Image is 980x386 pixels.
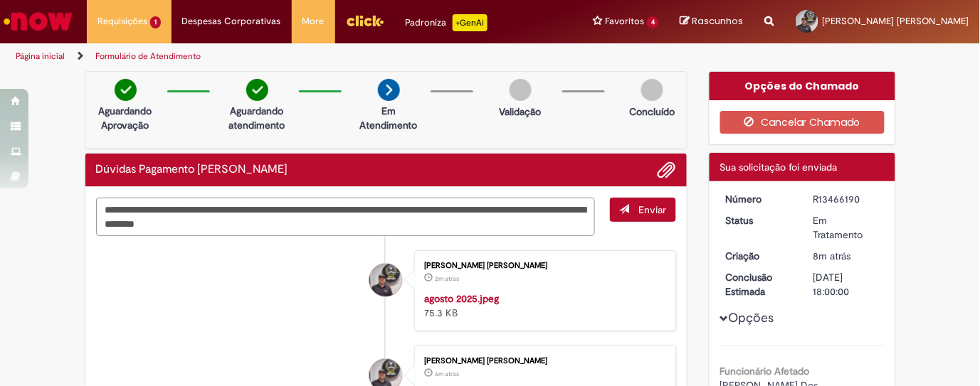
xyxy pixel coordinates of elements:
[813,270,880,299] div: [DATE] 18:00:00
[369,264,402,296] div: Daniel Ferrari Da Silva
[11,43,643,70] ul: Trilhas de página
[813,250,851,262] time: 01/09/2025 08:06:26
[346,10,384,31] img: click_logo_yellow_360x200.png
[424,262,661,270] div: [PERSON_NAME] [PERSON_NAME]
[610,198,676,222] button: Enviar
[435,274,459,283] time: 01/09/2025 08:12:42
[605,14,644,28] span: Favoritos
[720,365,810,377] b: Funcionário Afetado
[91,104,160,132] p: Aguardando Aprovação
[302,14,325,28] span: More
[96,198,596,236] textarea: Digite sua mensagem aqui...
[435,370,459,378] time: 01/09/2025 08:07:54
[16,50,65,62] a: Página inicial
[510,79,532,101] img: img-circle-grey.png
[96,163,288,176] h2: Dúvidas Pagamento de Salário Histórico de tíquete
[715,213,803,227] dt: Status
[246,79,268,101] img: check-circle-green.png
[354,104,423,132] p: Em Atendimento
[150,16,161,28] span: 1
[500,104,542,119] p: Validação
[115,79,137,101] img: check-circle-green.png
[680,15,744,28] a: Rascunhos
[95,50,201,62] a: Formulário de Atendimento
[720,161,838,173] span: Sua solicitação foi enviada
[641,79,663,101] img: img-circle-grey.png
[720,111,885,134] button: Cancelar Chamado
[715,249,803,263] dt: Criação
[453,14,488,31] p: +GenAi
[1,7,75,36] img: ServiceNow
[435,274,459,283] span: 2m atrás
[378,79,400,101] img: arrow-next.png
[715,192,803,206] dt: Número
[424,357,661,365] div: [PERSON_NAME] [PERSON_NAME]
[435,370,459,378] span: 6m atrás
[406,14,488,31] div: Padroniza
[692,14,744,28] span: Rascunhos
[813,249,880,263] div: 01/09/2025 08:06:26
[813,192,880,206] div: R13466190
[98,14,147,28] span: Requisições
[813,250,851,262] span: 8m atrás
[223,104,292,132] p: Aguardando atendimento
[823,15,969,27] span: [PERSON_NAME] [PERSON_NAME]
[710,72,895,100] div: Opções do Chamado
[182,14,281,28] span: Despesas Corporativas
[715,270,803,299] dt: Conclusão Estimada
[424,292,499,305] a: agosto 2025.jpeg
[629,104,675,119] p: Concluído
[647,16,659,28] span: 4
[658,161,676,179] button: Adicionar anexos
[424,291,661,320] div: 75.3 KB
[813,213,880,242] div: Em Tratamento
[639,203,667,216] span: Enviar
